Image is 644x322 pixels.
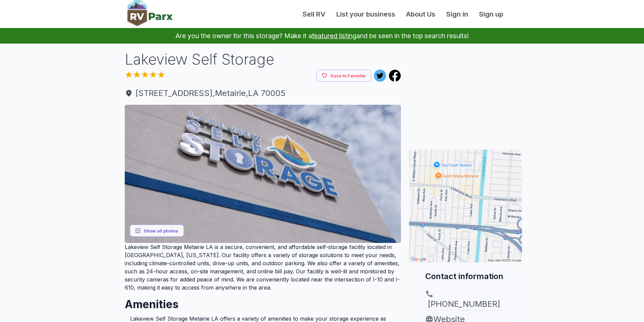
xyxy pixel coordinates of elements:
p: Are you the owner for this storage? Make it a and be seen in the top search results! [8,28,636,44]
iframe: Advertisement [409,49,522,133]
a: About Us [401,9,441,19]
img: AJQcZqIBFiMb_hSKDsZlxKVy0j35Zbfb7wUuaMmZ7IjHLwCgKlsghB2GnWrVMyJ920mxtxHu00FEVTVaLIIFzXzpvwED0Vxg0... [125,105,401,243]
button: Show all photos [130,224,184,237]
img: Map for Lakeview Self Storage [409,150,522,263]
a: featured listing [312,32,356,40]
h2: Amenities [125,292,401,312]
h1: Lakeview Self Storage [125,49,401,70]
a: [PHONE_NUMBER] [425,290,506,310]
h2: Contact information [425,271,506,282]
a: List your business [331,9,401,19]
button: Save to Favorite [316,70,371,82]
a: Sign up [474,9,509,19]
a: Sell RV [297,9,331,19]
a: [STREET_ADDRESS],Metairie,LA 70005 [125,87,401,99]
span: [STREET_ADDRESS] , Metairie , LA 70005 [125,87,401,99]
p: Lakeview Self Storage Metairie LA is a secure, convenient, and affordable self-storage facility l... [125,243,401,292]
a: Sign in [441,9,474,19]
